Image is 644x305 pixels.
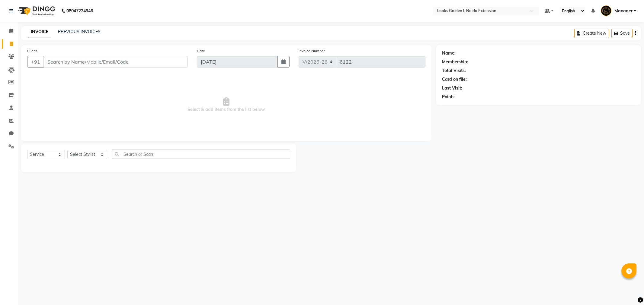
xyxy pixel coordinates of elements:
[15,2,57,19] img: logo
[611,29,633,38] button: Save
[27,75,425,135] span: Select & add items from the list below
[66,2,93,19] b: 08047224946
[442,76,467,83] div: Card on file:
[619,281,638,299] iframe: chat widget
[442,68,466,74] div: Total Visits:
[601,5,611,16] img: Manager
[574,29,609,38] button: Create New
[442,85,462,91] div: Last Visit:
[197,48,205,54] label: Date
[27,56,44,68] button: +91
[112,149,290,159] input: Search or Scan
[442,94,456,100] div: Points:
[299,48,325,54] label: Invoice Number
[442,50,456,56] div: Name:
[27,48,37,54] label: Client
[614,8,633,14] span: Manager
[58,29,101,34] a: PREVIOUS INVOICES
[43,56,188,68] input: Search by Name/Mobile/Email/Code
[28,27,51,37] a: INVOICE
[442,59,468,65] div: Membership:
